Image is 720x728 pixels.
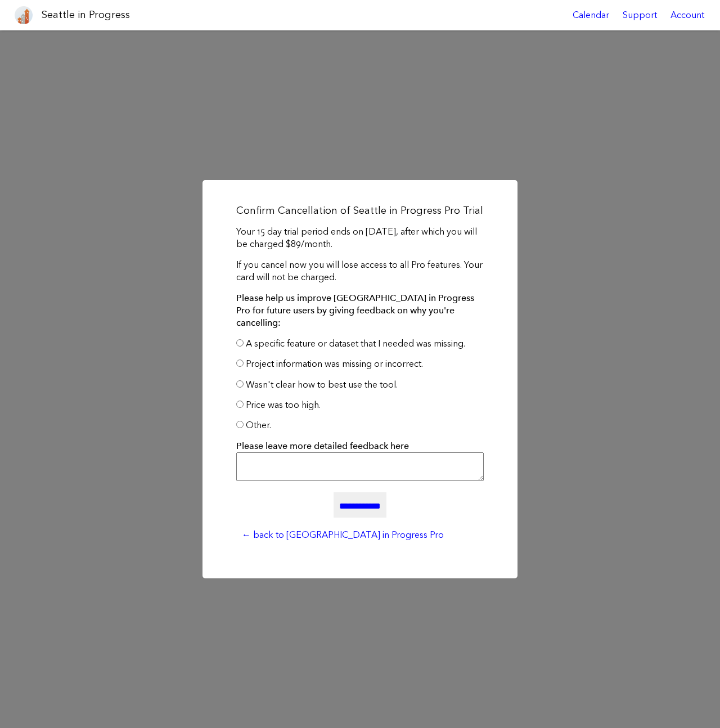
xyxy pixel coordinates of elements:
p: If you cancel now you will lose access to all Pro features. Your card will not be charged. [236,259,484,284]
label: Other. [246,420,271,430]
strong: Please leave more detailed feedback here [236,441,409,451]
a: ← back to [GEOGRAPHIC_DATA] in Progress Pro [236,525,449,545]
label: Project information was missing or incorrect. [246,358,423,369]
label: A specific feature or dataset that I needed was missing. [246,338,465,349]
h1: Seattle in Progress [42,8,130,22]
label: Wasn't clear how to best use the tool. [246,379,398,390]
strong: Please help us improve [GEOGRAPHIC_DATA] in Progress Pro for future users by giving feedback on w... [236,293,474,329]
h2: Confirm Cancellation of Seattle in Progress Pro Trial [236,204,484,218]
p: Your 15 day trial period ends on [DATE], after which you will be charged $89/month. [236,226,484,251]
img: favicon-96x96.png [15,6,33,24]
label: Price was too high. [246,399,321,410]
